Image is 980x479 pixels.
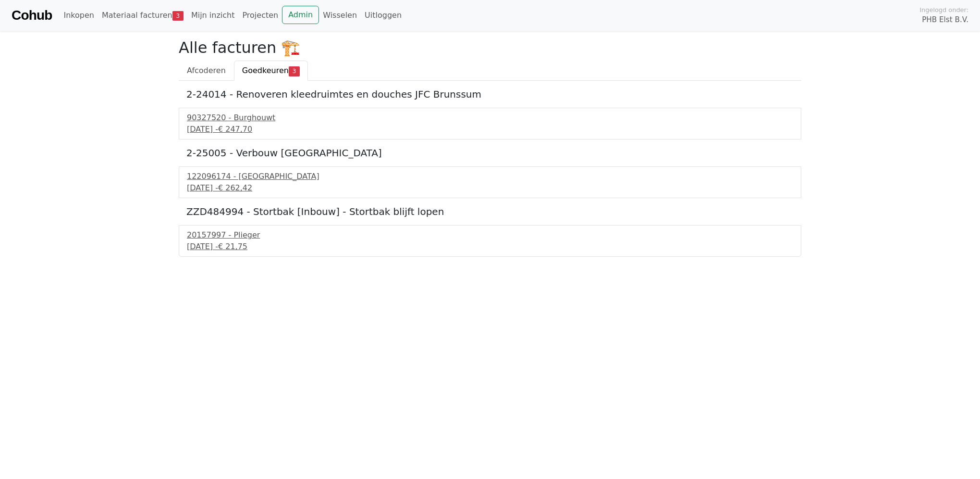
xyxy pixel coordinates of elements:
a: Cohub [12,4,52,27]
span: 3 [289,66,300,76]
span: Ingelogd onder: [919,5,968,14]
a: 90327520 - Burghouwt[DATE] -€ 247,70 [187,112,793,135]
a: Admin [282,6,319,24]
a: Materiaal facturen3 [98,6,187,25]
a: Uitloggen [361,6,405,25]
div: 90327520 - Burghouwt [187,112,793,124]
h5: 2-24014 - Renoveren kleedruimtes en douches JFC Brunssum [186,88,794,100]
h5: ZZD484994 - Stortbak [Inbouw] - Stortbak blijft lopen [186,206,794,217]
a: 122096174 - [GEOGRAPHIC_DATA][DATE] -€ 262,42 [187,171,793,194]
a: Projecten [238,6,282,25]
a: Inkopen [60,6,98,25]
div: 122096174 - [GEOGRAPHIC_DATA] [187,171,793,182]
div: [DATE] - [187,182,793,194]
h5: 2-25005 - Verbouw [GEOGRAPHIC_DATA] [186,147,794,159]
a: Wisselen [319,6,361,25]
span: € 247,70 [218,125,252,134]
span: 3 [172,11,184,21]
span: € 262,42 [218,183,252,192]
a: Goedkeuren3 [234,61,308,81]
div: 20157997 - Plieger [187,229,793,241]
div: [DATE] - [187,124,793,135]
a: 20157997 - Plieger[DATE] -€ 21,75 [187,229,793,252]
h2: Alle facturen 🏗️ [179,38,801,57]
span: Afcoderen [187,66,226,75]
span: PHB Elst B.V. [922,14,968,25]
a: Mijn inzicht [187,6,239,25]
a: Afcoderen [179,61,234,81]
div: [DATE] - [187,241,793,252]
span: € 21,75 [218,242,247,251]
span: Goedkeuren [242,66,289,75]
